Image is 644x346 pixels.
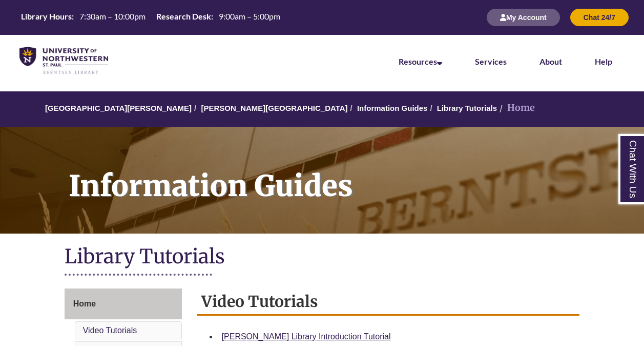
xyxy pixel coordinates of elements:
[539,56,562,66] a: About
[65,289,182,319] a: Home
[83,326,137,335] a: Video Tutorials
[152,11,215,22] th: Research Desk:
[17,11,75,22] th: Library Hours:
[45,104,192,112] a: [GEOGRAPHIC_DATA][PERSON_NAME]
[570,9,629,26] button: Chat 24/7
[475,56,507,66] a: Services
[357,104,428,112] a: Information Guides
[437,104,497,112] a: Library Tutorials
[201,104,347,112] a: [PERSON_NAME][GEOGRAPHIC_DATA]
[17,11,284,24] table: Hours Today
[57,127,644,220] h1: Information Guides
[73,299,96,308] span: Home
[17,11,284,25] a: Hours Today
[65,244,580,271] h1: Library Tutorials
[497,101,535,116] li: Home
[197,289,580,316] h2: Video Tutorials
[19,47,108,75] img: UNWSP Library Logo
[219,11,280,21] span: 9:00am – 5:00pm
[487,9,560,26] button: My Account
[595,56,612,66] a: Help
[487,13,560,22] a: My Account
[570,13,629,22] a: Chat 24/7
[399,56,442,66] a: Resources
[222,332,391,341] a: [PERSON_NAME] Library Introduction Tutorial
[79,11,146,21] span: 7:30am – 10:00pm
